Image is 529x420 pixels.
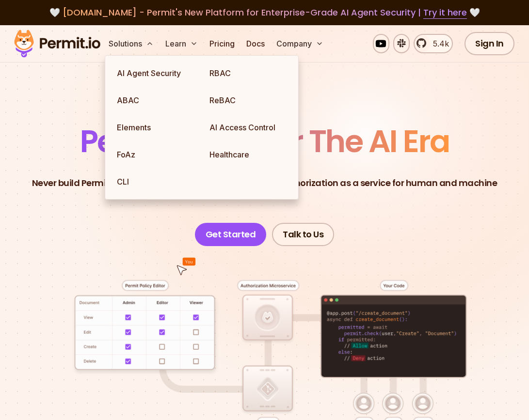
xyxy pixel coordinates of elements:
a: Get Started [195,223,267,246]
p: Never build Permissions again. Zero-latency fine-grained authorization as a service for human and... [31,176,498,203]
a: 5.4k [414,34,453,53]
a: CLI [109,168,202,195]
span: Permissions for The AI Era [80,120,449,163]
a: ABAC [109,87,202,114]
a: Try it here [423,6,467,19]
a: Talk to Us [272,223,334,246]
a: AI Agent Security [109,60,202,87]
span: 5.4k [427,38,449,49]
a: FoAz [109,141,202,168]
a: Healthcare [202,141,294,168]
img: Permit logo [10,27,105,60]
a: ReBAC [202,87,294,114]
a: RBAC [202,60,294,87]
a: Pricing [206,34,239,53]
a: Docs [242,34,269,53]
a: Elements [109,114,202,141]
a: Sign In [465,32,514,55]
button: Company [273,34,327,53]
div: 🤍 🤍 [23,6,506,19]
a: AI Access Control [202,114,294,141]
button: Solutions [105,34,158,53]
span: [DOMAIN_NAME] - Permit's New Platform for Enterprise-Grade AI Agent Security | [63,6,467,18]
button: Learn [161,34,202,53]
